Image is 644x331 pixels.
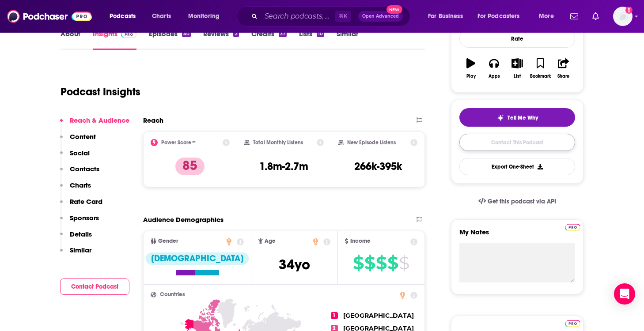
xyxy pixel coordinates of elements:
span: $ [376,256,386,270]
button: Show profile menu [613,7,633,26]
span: $ [387,256,398,270]
h2: Power Score™ [161,139,196,146]
span: Income [350,238,371,244]
button: Social [60,149,90,165]
a: Pro website [565,319,580,327]
span: [GEOGRAPHIC_DATA] [343,312,414,320]
div: Play [466,74,476,79]
a: Show notifications dropdown [567,9,582,24]
span: Age [265,238,276,244]
a: Contact This Podcast [459,134,575,151]
h1: Podcast Insights [61,85,140,98]
div: Bookmark [530,74,551,79]
p: 85 [175,158,205,175]
button: Similar [60,246,91,262]
img: Podchaser Pro [565,320,580,327]
span: $ [364,256,375,270]
span: More [539,10,554,23]
button: open menu [182,9,231,23]
span: For Business [428,10,463,23]
button: Apps [482,53,505,84]
div: List [514,74,521,79]
p: Details [70,230,92,238]
input: Search podcasts, credits, & more... [261,9,335,23]
a: Lists10 [299,30,324,50]
button: Content [60,132,96,149]
span: Logged in as alignPR [613,7,633,26]
p: Similar [70,246,91,254]
a: Show notifications dropdown [589,9,602,24]
img: Podchaser Pro [121,31,136,38]
a: Get this podcast via API [471,191,563,212]
span: 1 [331,312,338,319]
span: Open Advanced [362,14,399,19]
div: Open Intercom Messenger [614,283,635,305]
span: Tell Me Why [508,114,538,121]
svg: Add a profile image [625,7,633,14]
div: Share [557,74,569,79]
span: New [386,5,402,14]
img: Podchaser Pro [565,224,580,231]
h2: Audience Demographics [143,215,224,224]
h3: 266k-395k [354,160,402,173]
a: Credits37 [251,30,287,50]
button: Sponsors [60,214,99,230]
img: Podchaser - Follow, Share and Rate Podcasts [7,8,92,25]
span: Gender [158,238,178,244]
button: Export One-Sheet [459,158,575,175]
button: Details [60,230,92,246]
a: Episodes40 [149,30,191,50]
div: 40 [182,31,191,37]
button: open menu [472,9,533,23]
p: Charts [70,181,91,189]
button: open menu [422,9,474,23]
a: Similar [337,30,358,50]
span: $ [353,256,364,270]
button: List [506,53,529,84]
h2: New Episode Listens [347,139,396,146]
p: Content [70,132,96,141]
div: 10 [317,31,324,37]
p: Rate Card [70,197,102,206]
a: About [61,30,80,50]
div: Apps [489,74,500,79]
label: My Notes [459,228,575,243]
p: Contacts [70,165,99,173]
button: Rate Card [60,197,102,214]
span: Podcasts [110,10,136,23]
button: open menu [533,9,565,23]
button: Charts [60,181,91,197]
button: Reach & Audience [60,116,129,132]
button: Contacts [60,165,99,181]
span: ⌘ K [335,11,351,22]
img: tell me why sparkle [497,114,504,121]
a: InsightsPodchaser Pro [93,30,136,50]
h3: 1.8m-2.7m [259,160,308,173]
span: $ [399,256,409,270]
p: Reach & Audience [70,116,129,124]
div: 37 [279,31,287,37]
p: Sponsors [70,214,99,222]
a: Pro website [565,222,580,231]
img: User Profile [613,7,633,26]
div: 2 [233,31,239,37]
span: Countries [160,292,185,297]
span: Monitoring [188,10,220,23]
h2: Total Monthly Listens [253,139,303,146]
button: Open AdvancedNew [358,11,403,22]
p: Social [70,149,90,157]
button: Share [552,53,575,84]
a: Charts [146,9,176,23]
span: Get this podcast via API [488,198,556,205]
div: Rate [459,30,575,48]
span: For Podcasters [477,10,520,23]
button: open menu [103,9,147,23]
a: Reviews2 [203,30,239,50]
button: Contact Podcast [60,278,129,295]
span: Charts [152,10,171,23]
div: Search podcasts, credits, & more... [245,6,419,26]
button: Bookmark [529,53,552,84]
button: tell me why sparkleTell Me Why [459,108,575,127]
span: 34 yo [279,256,310,273]
div: [DEMOGRAPHIC_DATA] [146,252,249,265]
